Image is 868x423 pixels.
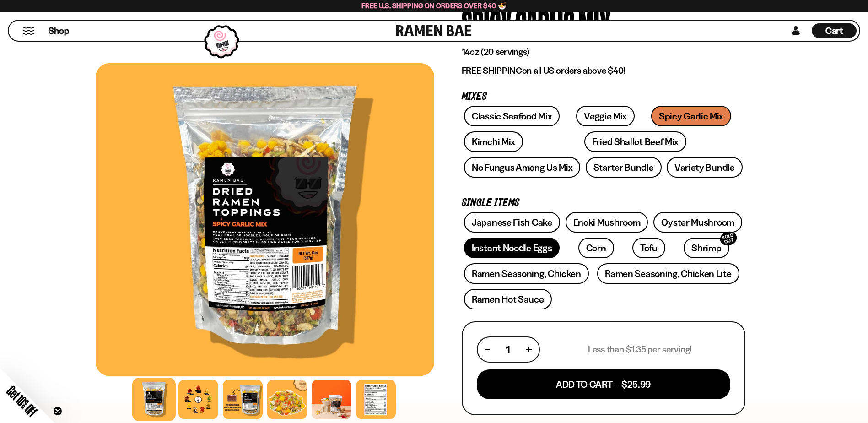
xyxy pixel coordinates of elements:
a: No Fungus Among Us Mix [464,157,580,178]
span: Free U.S. Shipping on Orders over $40 🍜 [361,1,507,10]
button: Mobile Menu Trigger [22,27,35,35]
p: Single Items [462,199,745,207]
a: Kimchi Mix [464,131,523,152]
a: Starter Bundle [586,157,662,178]
a: Ramen Hot Sauce [464,289,552,309]
a: ShrimpSOLD OUT [684,238,729,258]
a: Ramen Seasoning, Chicken [464,263,589,284]
a: Instant Noodle Eggs [464,238,560,258]
button: Close teaser [53,407,62,416]
p: 14oz (20 servings) [462,46,745,58]
span: 1 [506,344,510,355]
span: Cart [825,25,843,36]
a: Ramen Seasoning, Chicken Lite [597,263,739,284]
p: on all US orders above $40! [462,65,745,76]
p: Mixes [462,92,745,101]
div: Cart [812,21,857,41]
a: Veggie Mix [576,106,635,126]
a: Corn [578,238,614,258]
button: Add To Cart - $25.99 [477,369,730,399]
p: Less than $1.35 per serving! [588,344,692,355]
a: Classic Seafood Mix [464,106,560,126]
a: Japanese Fish Cake [464,212,560,233]
strong: FREE SHIPPING [462,65,522,76]
a: Enoki Mushroom [566,212,648,233]
span: Get 10% Off [4,383,40,419]
a: Fried Shallot Beef Mix [584,131,686,152]
span: Shop [49,25,69,37]
a: Oyster Mushroom [653,212,742,233]
div: SOLD OUT [718,230,739,248]
a: Shop [49,23,69,38]
a: Variety Bundle [667,157,743,178]
a: Tofu [632,238,665,258]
